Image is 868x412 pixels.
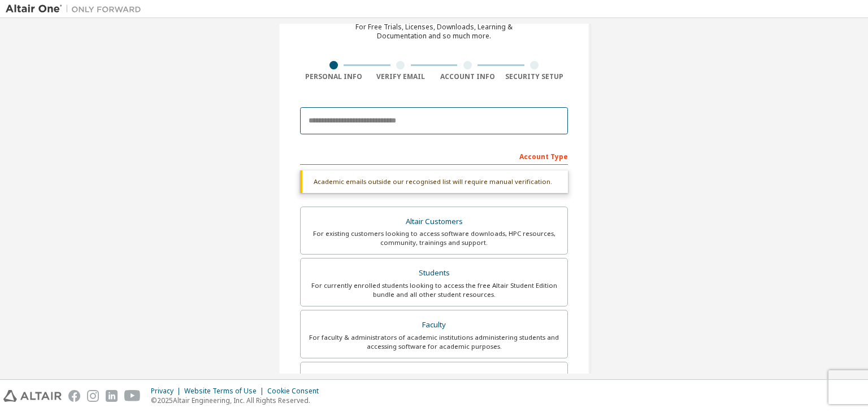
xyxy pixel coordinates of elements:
div: Altair Customers [307,214,561,230]
div: Account Info [434,72,501,81]
img: instagram.svg [87,390,99,402]
div: For faculty & administrators of academic institutions administering students and accessing softwa... [307,333,561,351]
div: Website Terms of Use [184,387,267,396]
div: For currently enrolled students looking to access the free Altair Student Edition bundle and all ... [307,281,561,299]
div: For existing customers looking to access software downloads, HPC resources, community, trainings ... [307,229,561,247]
img: altair_logo.svg [3,390,62,402]
div: Security Setup [501,72,568,81]
img: facebook.svg [68,390,80,402]
div: Privacy [151,387,184,396]
img: youtube.svg [124,390,141,402]
div: Students [307,265,561,281]
div: For Free Trials, Licenses, Downloads, Learning & Documentation and so much more. [355,23,513,41]
div: Personal Info [300,72,367,81]
div: Academic emails outside our recognised list will require manual verification. [300,170,568,193]
p: © 2025 Altair Engineering, Inc. All Rights Reserved. [151,396,325,405]
div: Account Type [300,147,568,165]
div: Faculty [307,317,561,333]
img: Altair One [6,3,147,15]
div: Cookie Consent [267,387,325,396]
div: Verify Email [367,72,435,81]
div: Everyone else [307,369,561,385]
img: linkedin.svg [106,390,118,402]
